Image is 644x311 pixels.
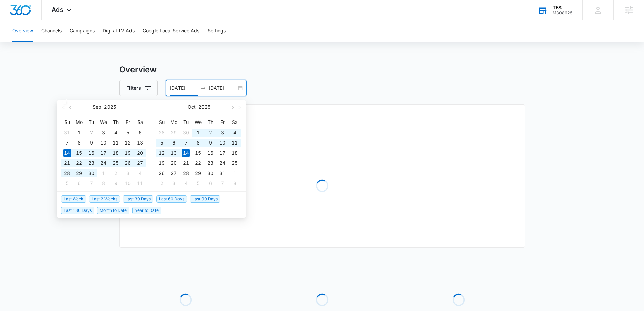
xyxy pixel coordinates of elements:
[158,149,166,157] div: 12
[182,159,190,167] div: 21
[97,207,129,214] span: Month to Date
[216,148,229,158] td: 2025-10-17
[110,168,122,178] td: 2025-10-02
[194,159,202,167] div: 22
[73,168,85,178] td: 2025-09-29
[158,129,166,137] div: 28
[218,149,226,157] div: 17
[122,128,134,138] td: 2025-09-05
[122,138,134,148] td: 2025-09-12
[229,117,241,128] th: Sa
[73,138,85,148] td: 2025-09-08
[122,178,134,188] td: 2025-10-10
[124,129,132,137] div: 5
[192,117,204,128] th: We
[168,138,180,148] td: 2025-10-06
[204,138,216,148] td: 2025-10-09
[190,195,220,203] span: Last 90 Days
[112,179,120,187] div: 9
[194,179,202,187] div: 5
[134,138,146,148] td: 2025-09-13
[61,207,94,214] span: Last 180 Days
[192,158,204,168] td: 2025-10-22
[170,139,178,147] div: 6
[204,128,216,138] td: 2025-10-02
[123,195,153,203] span: Last 30 Days
[73,148,85,158] td: 2025-09-15
[61,158,73,168] td: 2025-09-21
[216,168,229,178] td: 2025-10-31
[61,178,73,188] td: 2025-10-05
[218,169,226,177] div: 31
[188,100,196,114] button: Oct
[73,158,85,168] td: 2025-09-22
[158,159,166,167] div: 19
[99,169,108,177] div: 1
[119,64,525,76] h3: Overview
[204,158,216,168] td: 2025-10-23
[99,179,108,187] div: 8
[170,149,178,157] div: 13
[99,129,108,137] div: 3
[180,168,192,178] td: 2025-10-28
[73,117,85,128] th: Mo
[194,139,202,147] div: 8
[104,100,116,114] button: 2025
[134,117,146,128] th: Sa
[122,148,134,158] td: 2025-09-19
[122,158,134,168] td: 2025-09-26
[206,139,214,147] div: 9
[180,138,192,148] td: 2025-10-07
[136,139,144,147] div: 13
[124,169,132,177] div: 3
[206,169,214,177] div: 30
[124,179,132,187] div: 10
[110,138,122,148] td: 2025-09-11
[216,138,229,148] td: 2025-10-10
[170,179,178,187] div: 3
[61,195,86,203] span: Last Week
[216,158,229,168] td: 2025-10-24
[61,128,73,138] td: 2025-08-31
[192,148,204,158] td: 2025-10-15
[99,159,108,167] div: 24
[204,148,216,158] td: 2025-10-16
[156,128,168,138] td: 2025-09-28
[218,159,226,167] div: 24
[231,139,239,147] div: 11
[200,85,206,91] span: swap-right
[182,139,190,147] div: 7
[194,129,202,137] div: 1
[182,149,190,157] div: 14
[229,138,241,148] td: 2025-10-11
[170,159,178,167] div: 20
[87,149,95,157] div: 16
[61,138,73,148] td: 2025-09-07
[168,178,180,188] td: 2025-11-03
[156,178,168,188] td: 2025-11-02
[143,20,199,42] button: Google Local Service Ads
[122,168,134,178] td: 2025-10-03
[110,158,122,168] td: 2025-09-25
[41,20,62,42] button: Channels
[85,178,97,188] td: 2025-10-07
[180,158,192,168] td: 2025-10-21
[124,149,132,157] div: 19
[231,179,239,187] div: 8
[134,148,146,158] td: 2025-09-20
[216,128,229,138] td: 2025-10-03
[112,169,120,177] div: 2
[194,169,202,177] div: 29
[87,159,95,167] div: 23
[75,149,83,157] div: 15
[136,169,144,177] div: 4
[75,179,83,187] div: 6
[218,129,226,137] div: 3
[93,100,101,114] button: Sep
[231,169,239,177] div: 1
[206,129,214,137] div: 2
[75,129,83,137] div: 1
[192,128,204,138] td: 2025-10-01
[208,20,226,42] button: Settings
[75,159,83,167] div: 22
